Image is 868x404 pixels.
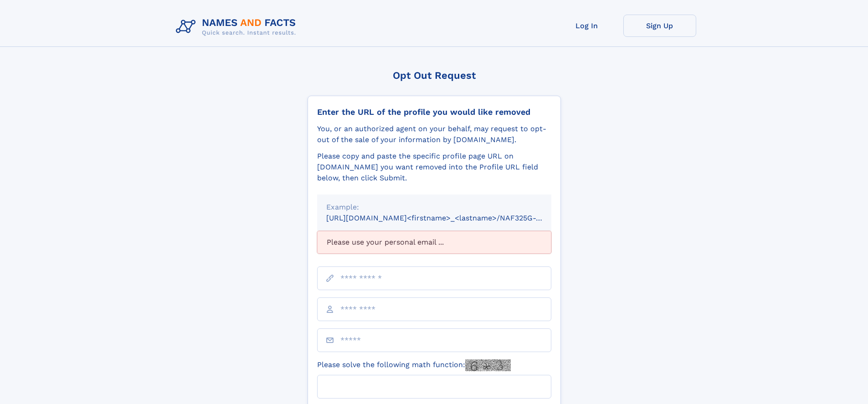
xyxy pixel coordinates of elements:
div: Enter the URL of the profile you would like removed [317,107,551,117]
div: Opt Out Request [308,70,561,81]
label: Please solve the following math function: [317,359,511,371]
div: Please copy and paste the specific profile page URL on [DOMAIN_NAME] you want removed into the Pr... [317,151,551,184]
div: Example: [326,202,542,213]
small: [URL][DOMAIN_NAME]<firstname>_<lastname>/NAF325G-xxxxxxxx [326,214,569,222]
div: You, or an authorized agent on your behalf, may request to opt-out of the sale of your informatio... [317,123,551,145]
div: Please use your personal email ... [317,231,551,254]
a: Sign Up [623,15,696,37]
img: Logo Names and Facts [172,15,303,39]
a: Log In [550,15,623,37]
